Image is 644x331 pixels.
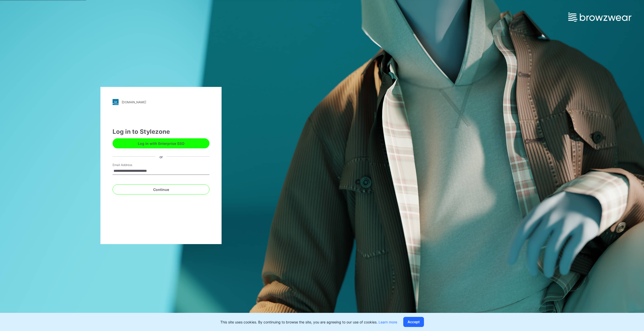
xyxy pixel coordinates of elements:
[113,138,209,148] button: Log in with Enterprise SSO
[568,13,631,22] img: browzwear-logo.e42bd6dac1945053ebaf764b6aa21510.svg
[220,319,397,325] p: This site uses cookies. By continuing to browse the site, you are agreeing to our use of cookies.
[113,99,119,105] img: stylezone-logo.562084cfcfab977791bfbf7441f1a819.svg
[113,163,148,167] label: Email Address
[113,127,209,136] div: Log in to Stylezone
[379,320,397,324] a: Learn more
[403,317,424,327] button: Accept
[122,100,146,104] div: [DOMAIN_NAME]
[113,99,209,105] a: [DOMAIN_NAME]
[155,154,167,159] div: or
[113,184,209,194] button: Continue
